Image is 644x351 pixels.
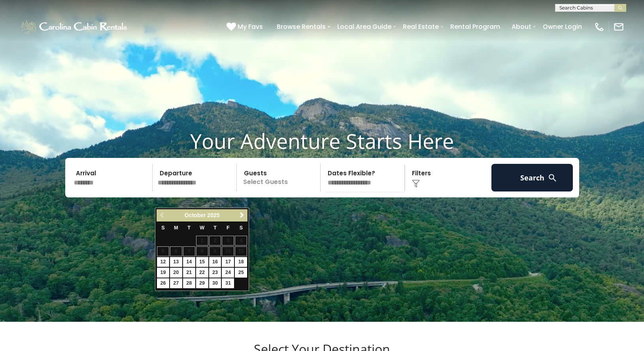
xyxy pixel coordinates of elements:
p: Select Guests [239,164,321,191]
a: Owner Login [539,20,586,34]
img: White-1-1-2.png [20,19,129,35]
img: filter--v1.png [412,180,420,188]
span: Next [239,212,245,218]
a: Next [237,210,247,220]
a: 20 [170,268,182,278]
a: 26 [157,278,169,288]
a: 31 [222,278,234,288]
a: 18 [235,257,247,267]
a: 22 [196,268,208,278]
a: 19 [157,268,169,278]
a: 15 [196,257,208,267]
a: 12 [157,257,169,267]
span: Wednesday [200,225,204,231]
a: Real Estate [399,20,443,34]
a: 17 [222,257,234,267]
a: 16 [209,257,221,267]
span: My Favs [238,22,263,32]
span: Thursday [213,225,217,231]
a: 27 [170,278,182,288]
a: 28 [183,278,195,288]
span: Monday [174,225,178,231]
a: 24 [222,268,234,278]
a: 13 [170,257,182,267]
a: My Favs [227,22,265,32]
button: Search [491,164,573,191]
a: 30 [209,278,221,288]
img: mail-regular-white.png [613,21,624,32]
a: Browse Rentals [273,20,330,34]
img: search-regular-white.png [548,173,557,183]
a: 29 [196,278,208,288]
span: Tuesday [187,225,191,231]
a: 23 [209,268,221,278]
span: Sunday [161,225,164,231]
a: 25 [235,268,247,278]
a: About [508,20,535,34]
span: October [185,212,206,218]
img: phone-regular-white.png [594,21,605,32]
h1: Your Adventure Starts Here [6,129,638,153]
a: 14 [183,257,195,267]
a: 21 [183,268,195,278]
span: Saturday [240,225,243,231]
span: Friday [227,225,230,231]
span: 2025 [207,212,219,218]
a: Rental Program [446,20,504,34]
a: Local Area Guide [333,20,395,34]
